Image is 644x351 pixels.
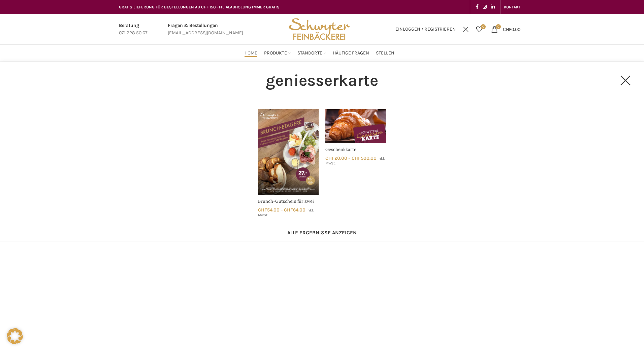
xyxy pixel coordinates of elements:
[245,46,257,60] a: Home
[376,46,394,60] a: Stellen
[264,46,291,60] a: Produkte
[297,50,322,56] span: Standorte
[488,23,524,36] a: 0 CHF0.00
[286,14,352,44] img: Bäckerei Schwyter
[376,50,394,56] span: Stellen
[489,2,497,12] a: Linkedin social link
[333,46,369,60] a: Häufige Fragen
[286,26,352,32] a: Site logo
[333,50,369,56] span: Häufige Fragen
[503,26,511,32] span: CHF
[481,24,486,29] span: 0
[395,27,456,32] span: Einloggen / Registrieren
[504,5,520,9] span: KONTAKT
[297,46,326,60] a: Standorte
[501,0,524,14] div: Secondary navigation
[473,23,486,36] div: Meine Wunschliste
[168,22,243,37] a: Infobox link
[609,64,642,97] a: Close search form
[322,106,389,221] a: Geschenkkarte
[474,2,481,12] a: Facebook social link
[459,23,473,36] a: Suchen
[245,50,257,56] span: Home
[392,23,459,36] a: Einloggen / Registrieren
[503,26,520,32] bdi: 0.00
[116,46,524,60] div: Main navigation
[504,0,520,14] a: KONTAKT
[255,106,322,221] a: Brunch-Gutschein für zwei
[34,62,610,99] input: Suchen
[481,2,489,12] a: Instagram social link
[496,24,501,29] span: 0
[264,50,287,56] span: Produkte
[119,22,148,37] a: Infobox link
[119,5,280,9] span: GRATIS LIEFERUNG FÜR BESTELLUNGEN AB CHF 150 - FILIALABHOLUNG IMMER GRATIS
[473,23,486,36] a: 0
